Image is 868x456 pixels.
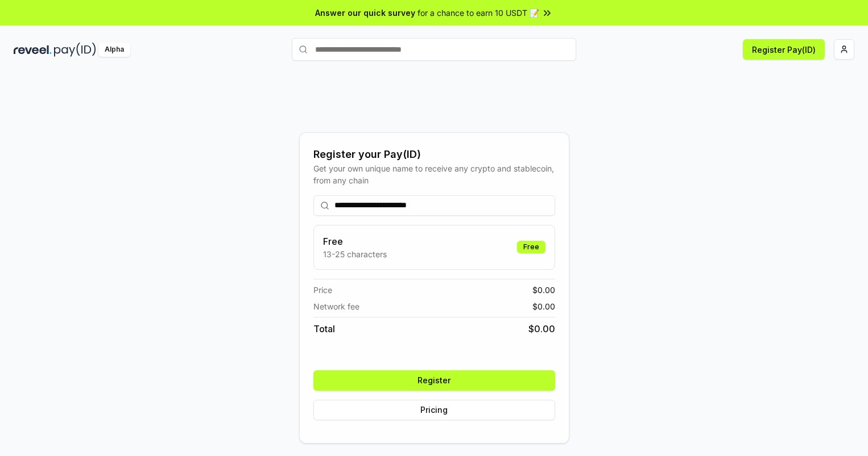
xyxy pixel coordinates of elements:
[313,300,359,312] span: Network fee
[528,322,555,336] span: $ 0.00
[532,284,555,296] span: $ 0.00
[532,300,555,312] span: $ 0.00
[14,43,52,57] img: reveel_dark
[54,43,96,57] img: pay_id
[313,322,335,336] span: Total
[315,7,415,19] span: Answer our quick survey
[517,241,545,253] div: Free
[418,7,539,19] span: for a chance to earn 10 USDT 📝
[313,400,555,420] button: Pricing
[313,162,555,186] div: Get your own unique name to receive any crypto and stablecoin, from any chain
[98,43,130,57] div: Alpha
[313,147,555,162] div: Register your Pay(ID)
[323,235,387,248] h3: Free
[313,370,555,391] button: Register
[313,284,332,296] span: Price
[743,39,825,60] button: Register Pay(ID)
[323,248,387,260] p: 13-25 characters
